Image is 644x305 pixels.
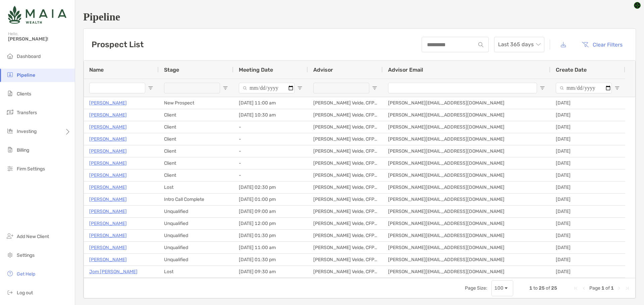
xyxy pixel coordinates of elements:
div: Intro Call Complete [159,194,233,205]
span: 25 [551,285,557,291]
div: [PERSON_NAME][EMAIL_ADDRESS][DOMAIN_NAME] [383,169,550,181]
input: Advisor Email Filter Input [388,83,537,93]
div: [PERSON_NAME][EMAIL_ADDRESS][DOMAIN_NAME] [383,133,550,145]
div: Client [159,145,233,157]
span: Firm Settings [17,166,45,172]
div: [PERSON_NAME][EMAIL_ADDRESS][DOMAIN_NAME] [383,266,550,278]
div: [PERSON_NAME] Velde, CFP® [308,157,383,169]
div: [PERSON_NAME] Velde, CFP® [308,266,383,278]
a: [PERSON_NAME] [89,207,127,216]
span: Page [589,285,600,291]
span: 25 [539,285,545,291]
a: [PERSON_NAME] [89,99,127,107]
div: Last Page [625,286,630,291]
span: Create Date [556,67,587,73]
div: [DATE] 09:00 am [233,206,308,217]
a: [PERSON_NAME] [89,171,127,179]
div: Client [159,121,233,133]
span: of [546,285,550,291]
div: [PERSON_NAME] Velde, CFP® [308,181,383,193]
div: Lost [159,266,233,278]
div: Next Page [616,286,622,291]
span: Clients [17,91,31,97]
button: Open Filter Menu [223,85,228,91]
a: [PERSON_NAME] [89,147,127,155]
div: Client [159,157,233,169]
div: Page Size: [465,285,487,291]
div: [DATE] [550,145,625,157]
div: [DATE] [550,194,625,205]
span: Pipeline [17,72,35,78]
div: [PERSON_NAME] Velde, CFP® [308,133,383,145]
div: [DATE] [550,157,625,169]
div: [PERSON_NAME] Velde, CFP® [308,230,383,241]
div: [PERSON_NAME][EMAIL_ADDRESS][DOMAIN_NAME] [383,218,550,229]
div: [PERSON_NAME][EMAIL_ADDRESS][DOMAIN_NAME] [383,181,550,193]
span: 1 [529,285,532,291]
div: [DATE] [550,218,625,229]
span: 1 [601,285,604,291]
div: [PERSON_NAME][EMAIL_ADDRESS][DOMAIN_NAME] [383,254,550,265]
span: Name [89,67,104,73]
div: [DATE] [550,230,625,241]
div: - [233,145,308,157]
div: - [233,133,308,145]
span: Investing [17,129,37,134]
span: Stage [164,67,179,73]
p: [PERSON_NAME] [89,195,127,204]
button: Open Filter Menu [540,85,545,91]
span: Transfers [17,110,37,116]
img: firm-settings icon [6,164,14,172]
span: Dashboard [17,54,41,59]
div: [DATE] 09:30 am [233,266,308,278]
div: [PERSON_NAME] Velde, CFP® [308,206,383,217]
p: [PERSON_NAME] [89,183,127,192]
img: input icon [478,42,483,47]
span: Last 365 days [498,37,540,52]
img: settings icon [6,251,14,259]
div: [DATE] 11:00 am [233,97,308,109]
div: [PERSON_NAME] Velde, CFP® [308,121,383,133]
div: [PERSON_NAME] Velde, CFP® [308,194,383,205]
div: [PERSON_NAME] Velde, CFP® [308,218,383,229]
div: [PERSON_NAME][EMAIL_ADDRESS][DOMAIN_NAME] [383,145,550,157]
div: [PERSON_NAME][EMAIL_ADDRESS][DOMAIN_NAME] [383,242,550,253]
div: Client [159,109,233,121]
div: [PERSON_NAME][EMAIL_ADDRESS][DOMAIN_NAME] [383,206,550,217]
span: Billing [17,147,29,153]
img: transfers icon [6,108,14,116]
div: Previous Page [581,286,587,291]
div: Unqualified [159,206,233,217]
div: Client [159,169,233,181]
div: [DATE] [550,121,625,133]
img: clients icon [6,89,14,97]
div: [DATE] 12:00 pm [233,218,308,229]
span: Advisor [313,67,333,73]
div: [PERSON_NAME] Velde, CFP® [308,109,383,121]
div: [DATE] [550,266,625,278]
a: [PERSON_NAME] [89,135,127,143]
a: [PERSON_NAME] [89,231,127,240]
div: - [233,157,308,169]
div: Lost [159,181,233,193]
div: [DATE] [550,133,625,145]
input: Create Date Filter Input [556,83,612,93]
div: [DATE] [550,242,625,253]
div: [DATE] [550,254,625,265]
button: Open Filter Menu [297,85,303,91]
span: [PERSON_NAME]! [8,36,71,42]
div: Page Size [491,280,513,296]
div: Unqualified [159,218,233,229]
p: [PERSON_NAME] [89,243,127,252]
div: 100 [494,285,503,291]
button: Open Filter Menu [372,85,377,91]
input: Name Filter Input [89,83,145,93]
div: [PERSON_NAME][EMAIL_ADDRESS][DOMAIN_NAME] [383,194,550,205]
div: Unqualified [159,242,233,253]
div: [PERSON_NAME] Velde, CFP® [308,254,383,265]
div: [PERSON_NAME] Velde, CFP® [308,169,383,181]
